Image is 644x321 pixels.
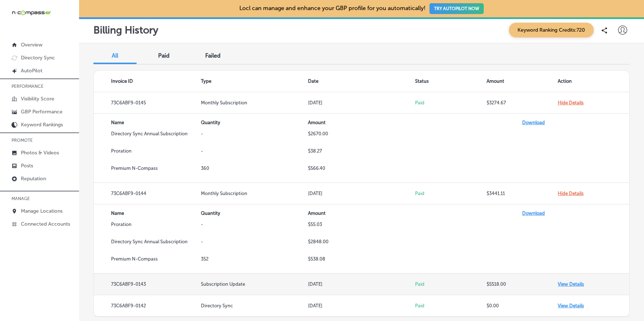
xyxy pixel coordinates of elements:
[558,71,629,92] th: Action
[308,114,415,131] th: Amount
[21,176,46,182] p: Reputation
[21,109,63,115] p: GBP Performance
[509,23,594,37] span: Keyword Ranking Credits: 720
[21,208,63,214] p: Manage Locations
[11,9,51,16] img: 660ab0bf-5cc7-4cb8-ba1c-48b5ae0f18e60NCTV_CLogo_TV_Black_-500x88.png
[201,256,308,273] td: 352
[308,131,415,148] td: $2670.00
[522,211,545,216] a: Download
[201,183,308,204] td: Monthly Subscription
[487,295,558,317] td: $0.00
[308,92,415,114] td: [DATE]
[201,166,308,183] td: 360
[415,71,487,92] th: Status
[415,295,487,317] td: Paid
[201,131,308,148] td: -
[487,92,558,114] td: $3274.67
[94,148,201,166] td: Proration
[205,52,221,59] span: Failed
[21,163,33,169] p: Posts
[558,273,629,295] td: View Details
[558,183,629,204] td: Hide Details
[201,239,308,256] td: -
[21,42,42,48] p: Overview
[94,239,201,256] td: Directory Sync Annual Subscription
[415,183,487,204] td: Paid
[94,273,201,295] td: 73C6ABF9-0143
[429,3,484,14] button: TRY AUTOPILOT NOW
[415,273,487,295] td: Paid
[94,166,201,183] td: Premium N-Compass
[308,256,415,273] td: $538.08
[201,295,308,317] td: Directory Sync
[21,221,70,227] p: Connected Accounts
[308,295,415,317] td: [DATE]
[94,71,201,92] th: Invoice ID
[112,52,118,59] span: All
[308,166,415,183] td: $566.40
[201,92,308,114] td: Monthly Subscription
[308,148,415,166] td: $38.27
[93,24,158,36] p: Billing History
[201,222,308,239] td: -
[487,273,558,295] td: $5518.00
[308,222,415,239] td: $55.03
[94,295,201,317] td: 73C6ABF9-0142
[21,55,55,61] p: Directory Sync
[21,150,59,156] p: Photos & Videos
[21,96,54,102] p: Visibility Score
[94,222,201,239] td: Proration
[201,71,308,92] th: Type
[308,239,415,256] td: $2848.00
[308,71,415,92] th: Date
[487,71,558,92] th: Amount
[94,131,201,148] td: Directory Sync Annual Subscription
[308,204,415,222] th: Amount
[201,148,308,166] td: -
[201,204,308,222] th: Quantity
[21,68,42,74] p: AutoPilot
[558,295,629,317] td: View Details
[487,183,558,204] td: $3441.11
[158,52,170,59] span: Paid
[21,122,63,128] p: Keyword Rankings
[201,114,308,131] th: Quantity
[308,183,415,204] td: [DATE]
[308,273,415,295] td: [DATE]
[94,92,201,114] td: 73C6ABF9-0145
[201,273,308,295] td: Subscription Update
[94,183,201,204] td: 73C6ABF9-0144
[94,114,201,131] th: Name
[94,204,201,222] th: Name
[522,120,545,125] a: Download
[558,92,629,114] td: Hide Details
[415,92,487,114] td: Paid
[94,256,201,273] td: Premium N-Compass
